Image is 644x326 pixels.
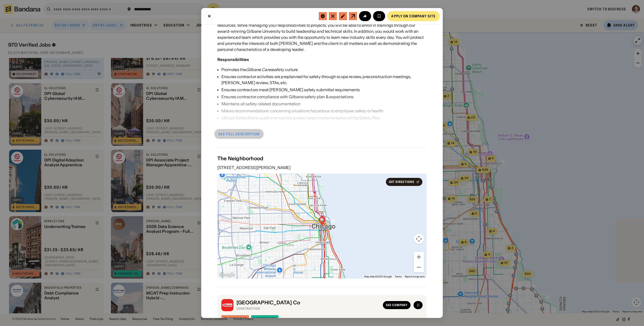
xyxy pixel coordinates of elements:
[221,94,427,100] div: Ensures contractor compliance with Gilbane safety plan & expectations
[221,87,427,93] div: Ensures contractors meet [PERSON_NAME] safety submittal requirements
[217,57,249,62] div: Responsibilities
[217,166,427,170] div: [STREET_ADDRESS][PERSON_NAME]
[217,155,427,161] div: The Neighborhood
[219,272,235,278] img: Google
[221,299,233,311] img: Gilbane Building Co logo
[236,307,380,311] div: Construction
[221,115,427,121] div: Utilizes SafetyNet to audit and monitor project team implementation of the Safety Plan
[414,234,424,244] button: Map camera controls
[405,275,425,278] a: Report a map error
[221,108,427,114] div: Makes recommendations concerning situations hazardous to employee safety or health
[391,14,436,18] div: Apply on company site
[364,275,392,278] span: Map data ©2025 Google
[221,101,427,107] div: Maintains all safety related documentation
[219,272,235,278] a: Open this area in Google Maps (opens a new window)
[204,11,214,21] button: Close
[224,317,247,320] div: 17 locations
[389,180,414,183] div: Get Directions
[221,74,427,86] div: Ensures contractor activities are preplanned for safety through scope review, preconstruction mee...
[414,262,424,272] button: Zoom out
[414,252,424,262] button: Zoom in
[386,304,408,307] div: See company
[236,300,380,306] div: [GEOGRAPHIC_DATA] Co
[253,317,276,320] div: 55 openings
[218,132,260,136] div: See full description
[395,275,402,278] a: Terms (opens in new tab)
[221,122,427,128] div: Performs at least 15 SafetyNet inspections per month with at least 100 observations in each inspe...
[217,16,427,52] div: Gilbane offers employees multi-dimensional training opportunities through a number of resources. ...
[221,67,427,73] div: Promotes the safety culture
[246,67,273,72] em: Gilbane Cares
